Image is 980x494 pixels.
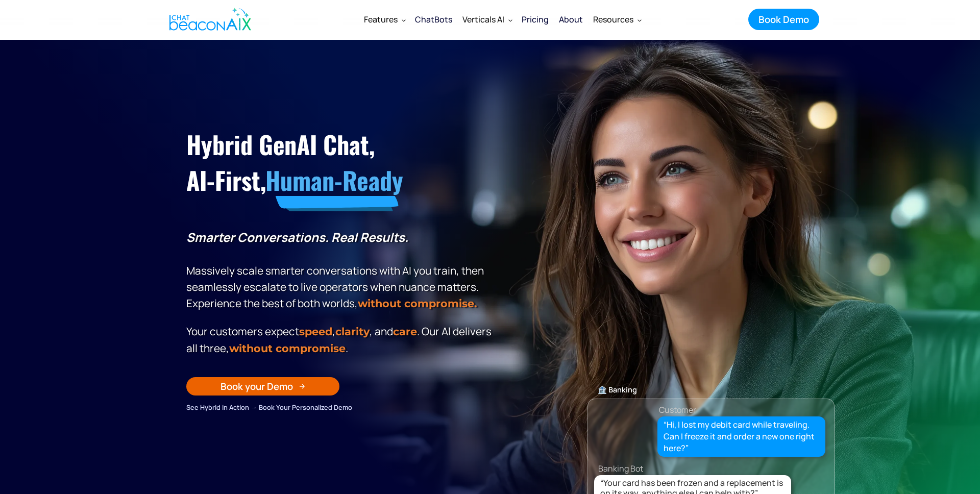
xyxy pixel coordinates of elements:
[659,403,696,417] div: Customer
[393,325,417,338] span: care
[748,9,819,30] a: Book Demo
[588,7,646,32] div: Resources
[186,127,495,199] h1: Hybrid GenAI Chat, AI-First,
[508,18,512,22] img: Dropdown
[588,383,834,397] div: 🏦 Banking
[758,13,809,26] div: Book Demo
[299,325,332,338] strong: speed
[186,402,495,413] div: See Hybrid in Action → Book Your Personalized Demo
[664,419,820,455] div: “Hi, I lost my debit card while traveling. Can I freeze it and order a new one right here?”
[522,12,549,27] div: Pricing
[299,383,305,389] img: Arrow
[364,12,398,27] div: Features
[415,12,452,27] div: ChatBots
[229,342,346,355] span: without compromise
[220,380,293,393] div: Book your Demo
[265,162,403,198] span: Human-Ready
[638,18,642,22] img: Dropdown
[358,297,477,310] strong: without compromise.
[410,6,457,33] a: ChatBots
[186,377,339,396] a: Book your Demo
[161,2,257,37] a: home
[335,325,370,338] span: clarity
[359,7,410,32] div: Features
[554,6,588,33] a: About
[186,229,495,312] p: Massively scale smarter conversations with AI you train, then seamlessly escalate to live operato...
[186,229,408,245] strong: Smarter Conversations. Real Results.
[517,6,554,33] a: Pricing
[402,18,406,22] img: Dropdown
[559,12,583,27] div: About
[186,323,495,357] p: Your customers expect , , and . Our Al delivers all three, .
[457,7,517,32] div: Verticals AI
[462,12,504,27] div: Verticals AI
[593,12,633,27] div: Resources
